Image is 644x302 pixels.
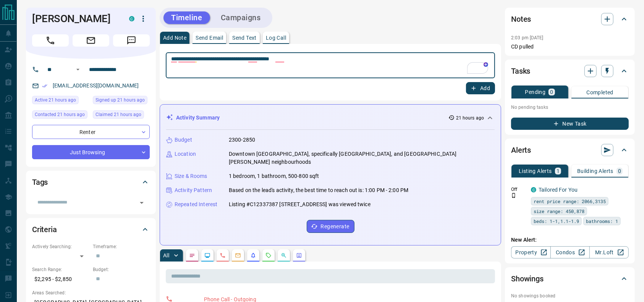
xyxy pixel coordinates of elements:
[229,136,255,144] p: 2300-2850
[32,13,118,25] h1: [PERSON_NAME]
[32,34,69,47] span: Call
[53,82,139,89] a: [EMAIL_ADDRESS][DOMAIN_NAME]
[511,13,531,25] h2: Notes
[163,253,169,258] p: All
[235,252,241,258] svg: Emails
[511,141,629,159] div: Alerts
[113,34,150,47] span: Message
[511,65,530,77] h2: Tasks
[296,252,302,258] svg: Agent Actions
[557,168,560,174] p: 1
[171,56,490,75] textarea: To enrich screen reader interactions, please activate Accessibility in Grammarly extension settings
[93,96,150,107] div: Wed Aug 13 2025
[73,65,83,74] button: Open
[586,217,618,225] span: bathrooms: 1
[511,246,550,258] a: Property
[32,273,89,286] p: $2,295 - $2,850
[32,110,89,121] div: Wed Aug 13 2025
[550,246,590,258] a: Condos
[577,168,613,174] p: Building Alerts
[511,62,629,80] div: Tasks
[32,289,150,296] p: Areas Searched:
[95,96,145,104] span: Signed up 21 hours ago
[534,207,584,215] span: size range: 450,878
[129,16,134,21] div: condos.ca
[32,223,57,236] h2: Criteria
[307,220,354,233] button: Regenerate
[550,89,553,95] p: 0
[511,292,629,299] p: No showings booked
[539,187,578,193] a: Tailored For You
[229,186,408,194] p: Based on the lead's activity, the best time to reach out is: 1:00 PM - 2:00 PM
[266,35,286,40] p: Log Call
[232,35,257,40] p: Send Text
[176,114,220,122] p: Activity Summary
[229,172,319,180] p: 1 bedroom, 1 bathroom, 500-800 sqft
[534,217,579,225] span: beds: 1-1,1.1-1.9
[93,266,150,273] p: Budget:
[32,145,150,159] div: Just Browsing
[175,172,207,180] p: Size & Rooms
[511,43,629,51] p: CD pulled
[525,89,546,95] p: Pending
[73,34,109,47] span: Email
[531,187,536,192] div: condos.ca
[136,197,147,208] button: Open
[32,173,150,191] div: Tags
[32,96,89,107] div: Wed Aug 13 2025
[618,168,621,174] p: 0
[511,118,629,130] button: New Task
[586,90,613,95] p: Completed
[511,186,526,193] p: Off
[93,243,150,250] p: Timeframe:
[163,35,186,40] p: Add Note
[250,252,256,258] svg: Listing Alerts
[204,252,210,258] svg: Lead Browsing Activity
[32,125,150,139] div: Renter
[229,150,495,166] p: Downtown [GEOGRAPHIC_DATA], specifically [GEOGRAPHIC_DATA], and [GEOGRAPHIC_DATA][PERSON_NAME] ne...
[35,96,76,104] span: Active 21 hours ago
[32,176,48,188] h2: Tags
[42,83,47,89] svg: Email Verified
[196,35,223,40] p: Send Email
[265,252,272,258] svg: Requests
[220,252,226,258] svg: Calls
[32,243,89,250] p: Actively Searching:
[35,111,85,118] span: Contacted 21 hours ago
[511,236,629,244] p: New Alert:
[466,82,495,94] button: Add
[95,111,141,118] span: Claimed 21 hours ago
[213,11,269,24] button: Campaigns
[32,220,150,239] div: Criteria
[511,273,544,285] h2: Showings
[589,246,629,258] a: Mr.Loft
[166,111,495,125] div: Activity Summary21 hours ago
[93,110,150,121] div: Wed Aug 13 2025
[534,197,606,205] span: rent price range: 2066,3135
[175,200,217,208] p: Repeated Interest
[511,270,629,288] div: Showings
[32,266,89,273] p: Search Range:
[519,168,552,174] p: Listing Alerts
[511,35,544,40] p: 2:03 pm [DATE]
[511,144,531,156] h2: Alerts
[189,252,195,258] svg: Notes
[456,115,484,121] p: 21 hours ago
[511,102,629,113] p: No pending tasks
[229,200,371,208] p: Listing #C12337387 [STREET_ADDRESS] was viewed twice
[175,136,192,144] p: Budget
[175,186,212,194] p: Activity Pattern
[163,11,210,24] button: Timeline
[511,10,629,28] div: Notes
[511,193,516,198] svg: Push Notification Only
[175,150,196,158] p: Location
[281,252,287,258] svg: Opportunities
